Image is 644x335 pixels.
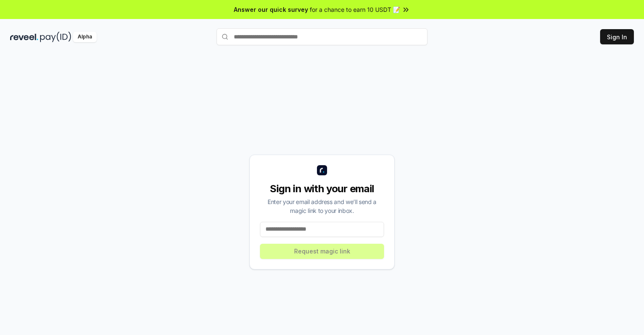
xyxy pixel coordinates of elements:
[260,197,384,215] div: Enter your email address and we’ll send a magic link to your inbox.
[73,32,97,42] div: Alpha
[600,29,634,44] button: Sign In
[40,32,71,42] img: pay_id
[310,5,400,14] span: for a chance to earn 10 USDT 📝
[234,5,308,14] span: Answer our quick survey
[10,32,38,42] img: reveel_dark
[317,165,327,175] img: logo_small
[260,182,384,196] div: Sign in with your email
